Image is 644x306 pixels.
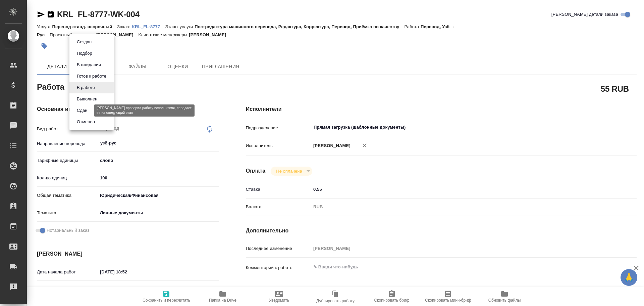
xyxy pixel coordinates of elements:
[75,38,94,46] button: Создан
[75,73,108,80] button: Готов к работе
[75,95,99,103] button: Выполнен
[75,61,103,69] button: В ожидании
[75,107,89,114] button: Сдан
[75,50,94,57] button: Подбор
[75,84,97,91] button: В работе
[75,118,97,126] button: Отменен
